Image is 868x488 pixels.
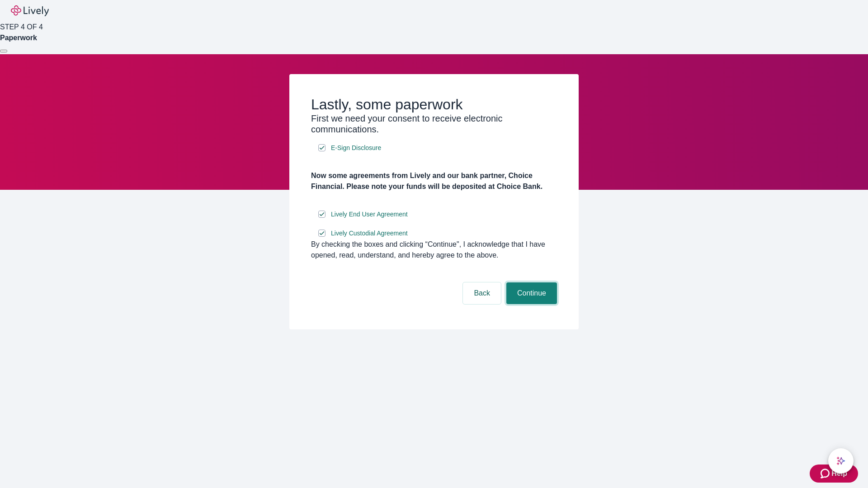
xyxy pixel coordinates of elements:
[331,143,381,153] span: E-Sign Disclosure
[828,448,854,474] button: chat
[821,468,831,479] svg: Zendesk support icon
[11,5,49,16] img: Lively
[329,209,410,220] a: e-sign disclosure document
[810,465,858,483] button: Zendesk support iconHelp
[311,113,557,135] h3: First we need your consent to receive electronic communications.
[836,456,845,465] svg: Lively AI Assistant
[311,239,557,261] div: By checking the boxes and clicking “Continue", I acknowledge that I have opened, read, understand...
[329,228,410,239] a: e-sign disclosure document
[311,170,557,192] h4: Now some agreements from Lively and our bank partner, Choice Financial. Please note your funds wi...
[463,282,501,304] button: Back
[331,210,408,219] span: Lively End User Agreement
[831,468,847,479] span: Help
[329,142,383,154] a: e-sign disclosure document
[331,229,408,238] span: Lively Custodial Agreement
[311,96,557,113] h2: Lastly, some paperwork
[506,282,557,304] button: Continue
